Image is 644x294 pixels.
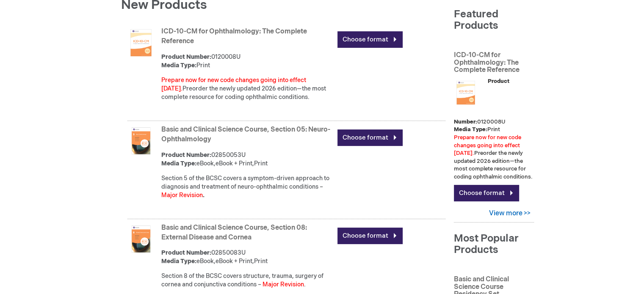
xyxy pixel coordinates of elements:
div: Preorder the newly updated 2026 edition—the most complete resource for coding ophthalmic conditions. [161,76,334,102]
font: Major Revision [161,192,203,199]
strong: Product Number: [454,78,509,125]
font: Prepare now for new code changes going into effect [DATE]. [161,77,306,92]
p: Preorder the newly updated 2026 edition—the most complete resource for coding ophthalmic conditions. [454,134,533,181]
div: 02850083U eBook,eBook + Print,Print [161,249,334,266]
a: Choose format [454,185,519,201]
strong: Media Type: [161,62,196,69]
strong: Product Number: [161,249,211,256]
a: Choose format [337,31,403,48]
font: Prepare now for new code changes going into effect [DATE]. [454,134,521,157]
a: ICD-10-CM for Ophthalmology: The Complete Reference [161,27,307,45]
strong: Media Type: [161,160,196,167]
img: 0120008u_42.png [127,29,155,56]
div: 0120008U Print [454,77,533,134]
strong: Product Number: [161,151,211,159]
a: Choose format [337,228,403,244]
strong: Media Type: [161,258,196,265]
a: Basic and Clinical Science Course, Section 05: Neuro-Ophthalmology [161,126,330,143]
font: Major Revision [263,281,304,288]
img: 02850053u_45.png [127,127,155,154]
a: Basic and Clinical Science Course, Section 08: External Disease and Cornea [161,224,307,242]
h2: Most Popular Products [454,233,533,256]
a: ICD-10-CM for Ophthalmology: The Complete Reference [454,48,533,77]
div: Section 8 of the BCSC covers structure, trauma, surgery of cornea and conjunctiva conditions – . [161,272,334,289]
div: 0120008U Print [161,53,334,70]
img: 02850083u_45.png [127,225,155,253]
a: Choose format [337,129,403,146]
strong: Product Number: [161,53,211,60]
div: Section 5 of the BCSC covers a symptom-driven approach to diagnosis and treatment of neuro-ophtha... [161,174,334,200]
strong: . [203,192,205,199]
h2: Featured Products [454,9,533,31]
a: View more >> [454,206,533,222]
strong: Media Type: [454,126,487,133]
div: 02850053U eBook,eBook + Print,Print [161,151,334,168]
img: 0120008u_42.png [454,81,478,104]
